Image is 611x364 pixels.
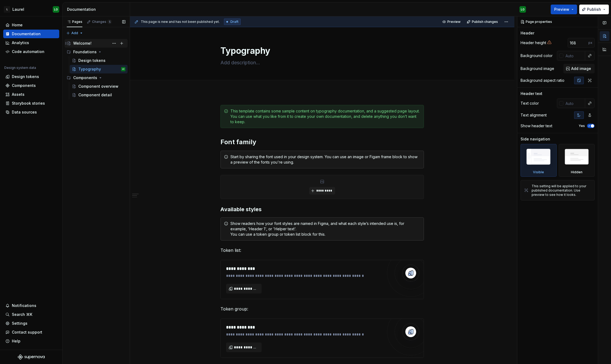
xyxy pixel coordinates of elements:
a: Design tokens [70,56,128,65]
div: Home [12,22,23,28]
div: This setting will be applied to your published documentation. Use preview to see how it looks. [532,184,591,197]
div: Header [521,30,534,36]
svg: Supernova Logo [18,354,45,360]
button: Contact support [3,328,59,337]
input: Auto [563,51,585,61]
div: Storybook stories [12,101,45,106]
textarea: Typography [219,44,423,57]
button: Preview [441,18,463,26]
a: Settings [3,319,59,328]
div: Components [65,73,128,82]
a: Data sources [3,108,59,116]
div: Visible [521,144,557,177]
button: Notifications [3,301,59,310]
div: Documentation [67,7,128,12]
input: Auto [568,38,588,48]
a: Documentation [3,30,59,38]
a: Assets [3,90,59,99]
div: Code automation [12,49,44,54]
div: Laurel [12,7,24,12]
div: Assets [12,92,24,97]
div: Components [73,75,97,80]
div: Background aspect ratio [521,78,564,83]
div: Pages [67,20,82,24]
div: Notifications [12,303,36,308]
div: Search ⌘K [12,312,32,317]
div: Page tree [65,39,128,99]
div: Hidden [559,144,595,177]
div: Hidden [571,170,582,174]
button: Publish [579,5,609,14]
div: Component overview [78,84,118,89]
span: Add image [571,66,591,71]
button: Publish changes [465,18,500,26]
div: Help [12,338,20,344]
a: Components [3,81,59,90]
span: Publish [587,7,601,12]
label: Yes [579,124,585,128]
div: Analytics [12,40,29,45]
button: LLaurelLO [1,3,61,15]
div: Background image [521,66,554,71]
h2: Font family [220,138,424,146]
div: This template contains some sample content on typography documentation, and a suggested page layo... [230,108,420,125]
div: Show header text [521,123,552,129]
span: Preview [554,7,569,12]
span: Draft [230,20,238,24]
div: Start by sharing the font used in your design system. You can use an image or Figam frame block t... [230,154,420,165]
div: Component detail [78,92,112,98]
div: Settings [12,321,27,326]
button: Help [3,337,59,345]
div: Contact support [12,330,42,335]
a: Design tokens [3,72,59,81]
span: Preview [447,20,461,24]
div: Background color [521,53,553,58]
span: Add [71,31,78,35]
div: Data sources [12,109,37,115]
button: Add [65,29,85,37]
div: Header text [521,91,542,96]
div: Documentation [12,31,41,37]
div: Design system data [4,66,36,70]
button: Preview [551,5,577,14]
div: Show readers how your font styles are named in Figma, and what each style’s intended use is, for ... [230,221,420,237]
a: Component detail [70,91,128,99]
p: px [588,41,592,45]
div: Design tokens [12,74,39,79]
div: Side navigation [521,136,550,142]
a: Storybook stories [3,99,59,108]
div: Header height [521,40,546,45]
div: Changes [92,20,112,24]
span: 5 [107,20,112,24]
span: Publish changes [472,20,498,24]
div: Components [12,83,36,88]
a: TypographyLO [70,65,128,73]
p: Token group: [220,306,424,312]
a: Home [3,21,59,29]
div: L [4,6,10,13]
input: Auto [563,98,585,108]
div: Typography [78,66,101,72]
div: Foundations [73,49,97,55]
div: LO [521,7,525,12]
div: Welcome! [73,41,92,46]
span: This page is new and has not been published yet. [141,20,220,24]
div: Text alignment [521,112,547,118]
a: Code automation [3,47,59,56]
div: Text color [521,101,539,106]
h3: Available styles [220,206,424,213]
div: Design tokens [78,58,106,63]
div: LO [54,7,58,12]
button: Search ⌘K [3,310,59,319]
button: Add image [563,64,595,73]
a: Component overview [70,82,128,91]
a: Analytics [3,38,59,47]
div: Foundations [65,48,128,56]
div: LO [122,66,124,72]
a: Welcome! [65,39,128,48]
div: Visible [533,170,544,174]
p: Token list: [220,247,424,253]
